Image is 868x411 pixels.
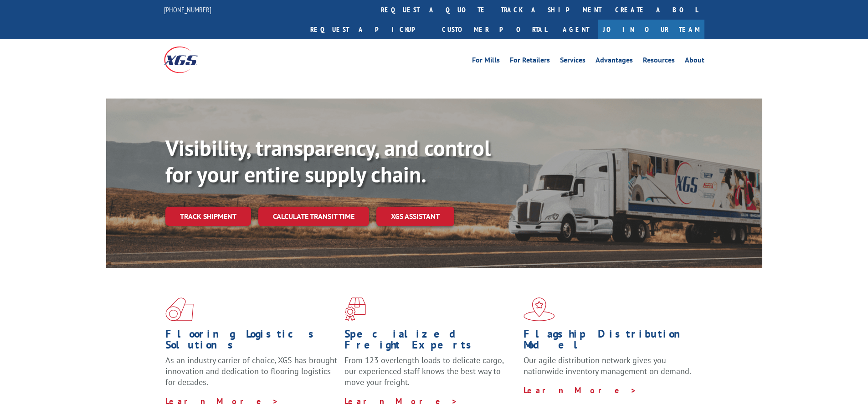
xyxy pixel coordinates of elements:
[344,396,458,406] a: Learn More >
[524,385,637,395] a: Learn More >
[376,207,454,226] a: XGS ASSISTANT
[524,355,691,376] span: Our agile distribution network gives you nationwide inventory management on demand.
[303,20,435,39] a: Request a pickup
[598,20,704,39] a: Join Our Team
[435,20,554,39] a: Customer Portal
[685,57,704,67] a: About
[258,207,369,226] a: Calculate transit time
[344,355,517,395] p: From 123 overlength loads to delicate cargo, our experienced staff knows the best way to move you...
[596,57,633,67] a: Advantages
[165,134,491,188] b: Visibility, transparency, and control for your entire supply chain.
[524,328,696,355] h1: Flagship Distribution Model
[344,328,517,355] h1: Specialized Freight Experts
[524,297,555,321] img: xgs-icon-flagship-distribution-model-red
[164,5,211,14] a: [PHONE_NUMBER]
[344,297,366,321] img: xgs-icon-focused-on-flooring-red
[560,57,586,67] a: Services
[643,57,675,67] a: Resources
[165,328,338,355] h1: Flooring Logistics Solutions
[472,57,500,67] a: For Mills
[165,297,194,321] img: xgs-icon-total-supply-chain-intelligence-red
[554,20,598,39] a: Agent
[165,355,337,387] span: As an industry carrier of choice, XGS has brought innovation and dedication to flooring logistics...
[165,207,251,226] a: Track shipment
[165,396,279,406] a: Learn More >
[510,57,550,67] a: For Retailers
